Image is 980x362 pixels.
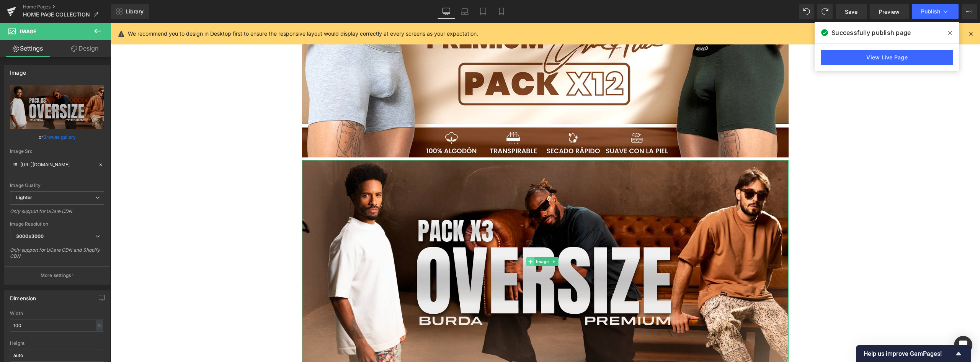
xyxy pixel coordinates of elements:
[126,8,144,15] span: Library
[817,4,833,19] button: Redo
[962,4,977,19] button: More
[128,29,478,38] p: We recommend you to design in Desktop first to ensure the responsive layout would display correct...
[799,4,814,19] button: Undo
[831,28,911,37] span: Successfully publish page
[96,320,103,331] div: %
[10,311,104,316] div: Width
[10,208,104,219] div: Only support for UCare CDN
[879,8,900,16] span: Preview
[5,266,109,284] button: More settings
[456,4,474,19] a: Laptop
[10,291,36,301] div: Dimension
[492,4,511,19] a: Mobile
[474,4,492,19] a: Tablet
[10,247,104,264] div: Only support for UCare CDN and Shopify CDN
[864,349,963,358] button: Show survey - Help us improve GemPages!
[821,50,953,65] a: View Live Page
[16,195,32,200] b: Lighter
[23,11,90,18] span: HOME PAGE COLLECTION
[43,130,76,144] a: Browse gallery
[10,221,104,227] div: Image Resolution
[10,65,26,76] div: Image
[440,234,448,243] a: Expand / Collapse
[845,8,857,16] span: Save
[10,183,104,188] div: Image Quality
[954,336,972,354] div: Open Intercom Messenger
[870,4,909,19] a: Preview
[10,319,104,332] input: auto
[864,350,954,357] span: Help us improve GemPages!
[912,4,959,19] button: Publish
[23,4,111,10] a: Home Pages
[424,234,440,243] span: Image
[57,40,113,57] a: Design
[10,349,104,362] input: auto
[921,8,940,15] span: Publish
[10,149,104,154] div: Image Src
[10,133,104,141] div: or
[10,341,104,346] div: Height
[10,158,104,171] input: Link
[20,28,36,34] span: Image
[41,272,71,279] p: More settings
[437,4,456,19] a: Desktop
[16,233,44,239] b: 3000x3000
[111,4,149,19] a: New Library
